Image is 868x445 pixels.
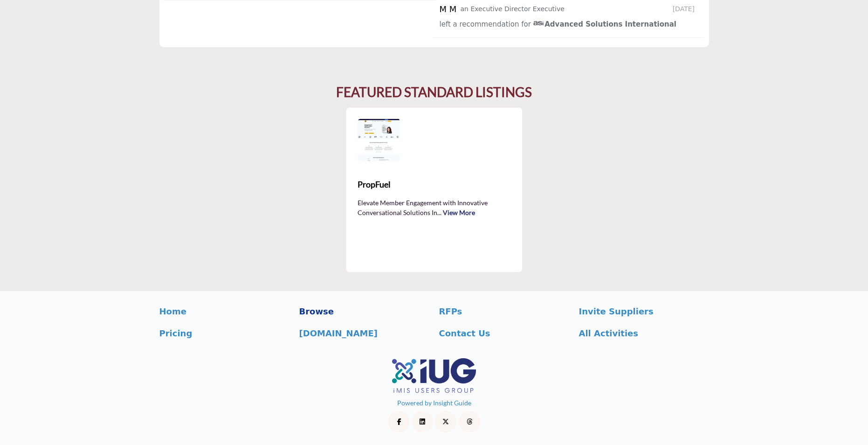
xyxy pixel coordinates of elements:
a: Home [159,305,289,318]
span: PropFuel [358,178,511,191]
a: PropFuel [358,172,511,197]
a: Contact Us [439,327,569,340]
a: Twitter Link [435,411,456,432]
img: image [533,18,544,29]
a: RFPs [439,305,569,318]
h5: M M [440,4,458,14]
a: imageAdvanced Solutions International [533,19,676,30]
span: Advanced Solutions International [533,20,676,28]
a: Threads Link [459,411,480,432]
a: All Activities [579,327,709,340]
a: Browse [299,305,429,318]
a: [DOMAIN_NAME] [299,327,429,340]
span: left a recommendation for [440,20,531,28]
img: PropFuel [358,119,400,161]
a: LinkedIn Link [412,411,433,432]
a: Facebook Link [388,411,409,432]
p: Elevate Member Engagement with Innovative Conversational Solutions In [358,198,511,216]
img: No Site Logo [392,358,476,393]
a: Powered by Insight Guide [397,399,471,407]
a: View More [443,209,475,216]
span: [DATE] [673,4,697,14]
h2: FEATURED STANDARD LISTINGS [336,84,532,100]
a: Invite Suppliers [579,305,709,318]
p: an Executive Director Executive [461,4,565,14]
a: Pricing [159,327,289,340]
span: ... [437,209,441,216]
